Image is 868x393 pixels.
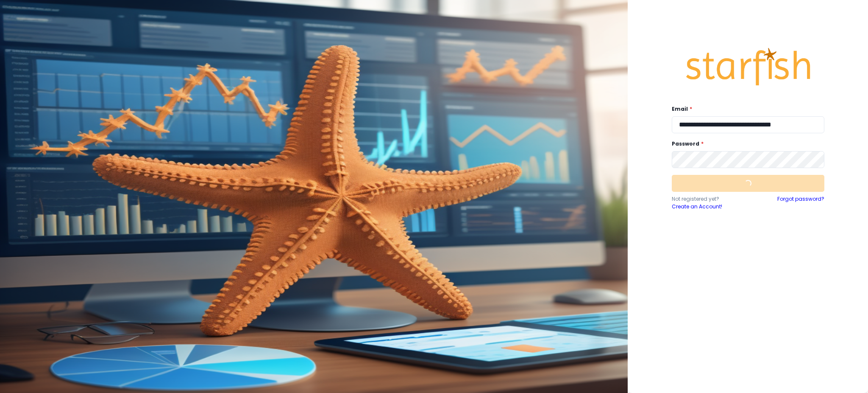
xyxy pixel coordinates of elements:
p: Not registered yet? [672,195,748,203]
a: Create an Account! [672,203,748,211]
img: Logo.42cb71d561138c82c4ab.png [684,40,812,93]
label: Password [672,140,819,148]
a: Forgot password? [777,195,824,211]
label: Email [672,105,819,113]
